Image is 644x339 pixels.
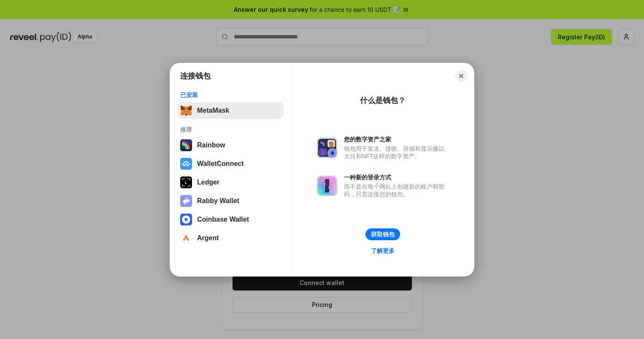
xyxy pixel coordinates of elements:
div: 了解更多 [371,247,395,255]
button: 获取钱包 [365,228,400,240]
div: Rainbow [197,141,225,149]
div: Rabby Wallet [197,197,239,205]
img: svg+xml,%3Csvg%20width%3D%2228%22%20height%3D%2228%22%20viewBox%3D%220%200%2028%2028%22%20fill%3D... [180,214,192,225]
button: Argent [178,230,284,247]
div: Argent [197,234,219,242]
button: WalletConnect [178,155,284,172]
div: 已安装 [180,91,281,99]
img: svg+xml,%3Csvg%20width%3D%2228%22%20height%3D%2228%22%20viewBox%3D%220%200%2028%2028%22%20fill%3D... [180,232,192,244]
img: svg+xml,%3Csvg%20xmlns%3D%22http%3A%2F%2Fwww.w3.org%2F2000%2Fsvg%22%20fill%3D%22none%22%20viewBox... [317,176,337,196]
button: Rabby Wallet [178,193,284,209]
button: Rainbow [178,137,284,154]
div: 钱包用于发送、接收、存储和显示像以太坊和NFT这样的数字资产。 [344,145,449,160]
h1: 连接钱包 [180,71,211,81]
div: 而不是在每个网站上创建新的账户和密码，只需连接您的钱包。 [344,183,449,198]
img: svg+xml,%3Csvg%20fill%3D%22none%22%20height%3D%2233%22%20viewBox%3D%220%200%2035%2033%22%20width%... [180,105,192,117]
img: svg+xml,%3Csvg%20xmlns%3D%22http%3A%2F%2Fwww.w3.org%2F2000%2Fsvg%22%20fill%3D%22none%22%20viewBox... [180,195,192,207]
img: svg+xml,%3Csvg%20xmlns%3D%22http%3A%2F%2Fwww.w3.org%2F2000%2Fsvg%22%20fill%3D%22none%22%20viewBox... [317,138,337,158]
img: svg+xml,%3Csvg%20width%3D%2228%22%20height%3D%2228%22%20viewBox%3D%220%200%2028%2028%22%20fill%3D... [180,158,192,170]
div: Ledger [197,179,219,186]
a: 了解更多 [366,245,400,256]
img: svg+xml,%3Csvg%20xmlns%3D%22http%3A%2F%2Fwww.w3.org%2F2000%2Fsvg%22%20width%3D%2228%22%20height%3... [180,176,192,188]
div: MetaMask [197,107,229,114]
button: MetaMask [178,102,284,119]
button: Close [455,70,467,82]
img: svg+xml,%3Csvg%20width%3D%22120%22%20height%3D%22120%22%20viewBox%3D%220%200%20120%20120%22%20fil... [180,139,192,151]
div: WalletConnect [197,160,244,168]
button: Ledger [178,174,284,191]
div: 获取钱包 [371,231,395,238]
div: Coinbase Wallet [197,216,249,223]
button: Coinbase Wallet [178,211,284,228]
div: 一种新的登录方式 [344,174,449,181]
div: 什么是钱包？ [360,95,406,106]
div: 推荐 [180,126,281,133]
div: 您的数字资产之家 [344,136,449,143]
